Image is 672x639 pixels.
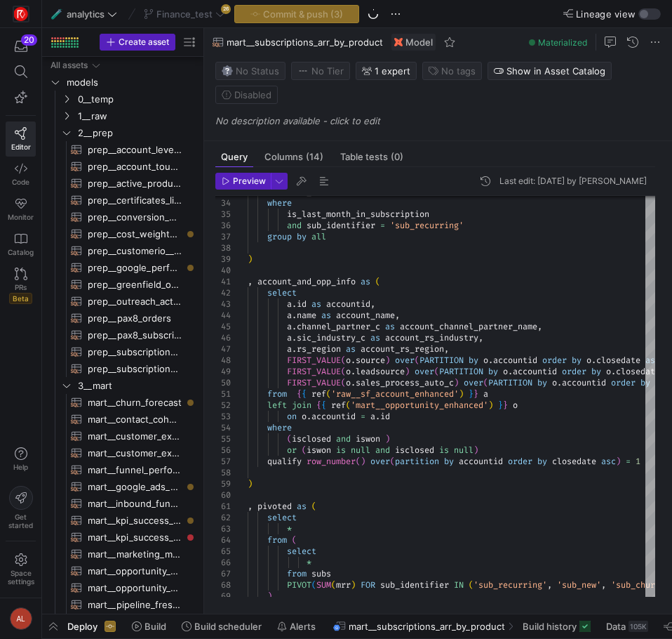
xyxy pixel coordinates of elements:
[48,225,198,242] a: prep__cost_weighted_leadgen_performance​​​​​​​​​​
[297,310,316,321] span: name
[311,411,356,422] span: accountid
[88,546,182,562] span: mart__marketing_mix_modelling​​​​​​​​​​
[326,298,370,310] span: accountid
[380,220,385,231] span: =
[51,60,88,70] div: All assets
[356,355,385,366] span: source
[215,321,231,332] div: 45
[292,321,297,332] span: .
[331,388,459,400] span: 'raw__sf_account_enhanced'
[287,343,292,355] span: a
[88,226,182,242] span: prep__cost_weighted_leadgen_performance​​​​​​​​​​
[356,433,380,444] span: iswon
[48,428,198,444] a: mart__customer_explorer_flattened​​​​​​​​​​
[316,400,321,411] span: {
[48,141,198,158] a: prep__account_level_web_browsing​​​​​​​​​​
[292,310,297,321] span: .
[6,2,36,26] a: https://storage.googleapis.com/y42-prod-data-exchange/images/C0c2ZRu8XU2mQEXUlKrTCN4i0dD3czfOt8UZ...
[395,310,400,321] span: ,
[537,377,547,388] span: by
[287,366,341,377] span: FIRST_VALUE
[483,388,488,400] span: a
[434,366,439,377] span: (
[88,597,182,613] span: mart__pipeline_freshness_analysis_with_renewals​​​​​​​​​​
[88,529,182,546] span: mart__kpi_success_engineering​​​​​​​​​​
[215,355,231,366] div: 48
[292,433,331,444] span: isclosed
[6,604,36,633] button: AL
[248,253,253,265] span: )
[67,8,105,20] span: analytics
[194,621,262,632] span: Build scheduler
[292,343,297,355] span: .
[215,231,231,242] div: 37
[48,74,198,91] div: Press SPACE to select this row.
[469,388,473,400] span: }
[391,152,403,162] span: (0)
[48,293,198,310] div: Press SPACE to select this row.
[48,242,198,259] a: prep__customerio__datasource​​​​​​​​​​
[8,569,34,586] span: Space settings
[523,621,577,632] span: Build history
[88,260,182,276] span: prep__google_performance_analysis​​​​​​​​​​
[271,614,322,638] button: Alerts
[48,411,198,428] a: mart__contact_cohort_analysis​​​​​​​​​​
[576,8,636,20] span: Lineage view
[267,400,287,411] span: left
[215,388,231,400] div: 51
[503,400,508,411] span: }
[48,141,198,158] div: Press SPACE to select this row.
[88,496,182,512] span: mart__inbound_funnel_analysis​​​​​​​​​​
[48,158,198,175] div: Press SPACE to select this row.
[88,344,182,360] span: prep__subscriptions_arr_processing​​​​​​​​​​
[419,355,464,366] span: PARTITION
[48,377,198,394] div: Press SPACE to select this row.
[562,366,586,377] span: order
[395,355,415,366] span: over
[215,332,231,343] div: 46
[88,209,182,225] span: prep__conversion_objects_for_visualisations_compatibility​​​​​​​​​​
[88,142,182,158] span: prep__account_level_web_browsing​​​​​​​​​​
[215,422,231,433] div: 54
[145,621,166,632] span: Build
[572,355,582,366] span: by
[346,400,351,411] span: (
[215,411,231,422] div: 53
[292,332,297,343] span: .
[297,388,302,400] span: {
[422,62,482,80] button: No tags
[375,65,410,77] span: 1 expert
[629,621,648,632] div: 105K
[48,596,198,613] a: mart__pipeline_freshness_analysis_with_renewals​​​​​​​​​​
[48,225,198,242] div: Press SPACE to select this row.
[478,332,483,343] span: ,
[375,276,380,287] span: (
[88,159,182,175] span: prep__account_touchpoints​​​​​​​​​​
[78,91,196,107] span: 0__temp
[215,265,231,276] div: 40
[267,388,287,400] span: from
[415,355,419,366] span: (
[48,478,198,495] a: mart__google_ads_performance_analysis_rolling​​​​​​​​​​
[88,243,182,259] span: prep__customerio__datasource​​​​​​​​​​
[488,62,612,80] button: Show in Asset Catalog
[493,355,537,366] span: accountid
[48,394,198,411] div: Press SPACE to select this row.
[361,276,370,287] span: as
[12,178,29,186] span: Code
[48,444,198,461] a: mart__customer_explorer​​​​​​​​​​
[356,62,417,80] button: 1 expert
[248,276,253,287] span: ,
[361,343,444,355] span: account_rs_region
[21,34,37,46] div: 20
[48,394,198,411] a: mart__churn_forecast​​​​​​​​​​
[297,65,309,77] img: No tier
[586,355,591,366] span: o
[336,310,395,321] span: account_name
[444,343,449,355] span: ,
[221,152,248,162] span: Query
[596,355,640,366] span: closedate
[311,298,321,310] span: as
[9,293,32,304] span: Beta
[340,152,403,162] span: Table tests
